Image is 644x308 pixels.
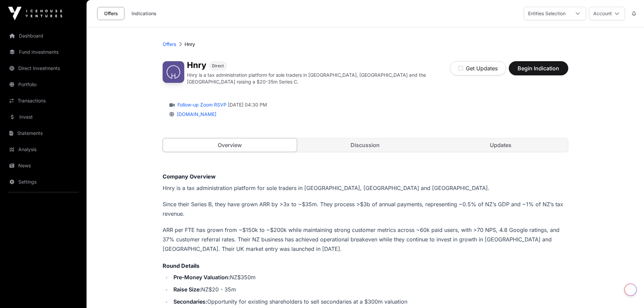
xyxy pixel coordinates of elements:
p: Hnry is a tax administration platform for sole traders in [GEOGRAPHIC_DATA], [GEOGRAPHIC_DATA] an... [163,183,568,193]
li: NZ$350m [171,273,568,282]
img: Icehouse Ventures Logo [8,7,62,20]
strong: Pre-Money Valuation: [173,274,230,281]
a: Discussion [298,138,432,152]
span: Direct [212,63,224,69]
li: NZ$20 - 35m [171,285,568,294]
strong: Round Details [163,262,199,269]
a: Updates [434,138,568,152]
strong: Raise Size: [173,286,201,293]
a: Statements [5,126,81,141]
iframe: Chat Widget [610,276,644,308]
p: Hnry is a tax administration platform for sole traders in [GEOGRAPHIC_DATA], [GEOGRAPHIC_DATA] an... [187,72,450,85]
p: Hnry [185,41,195,48]
a: Transactions [5,93,81,108]
a: [DOMAIN_NAME] [174,111,216,117]
a: Settings [5,174,81,189]
div: Entities Selection [524,7,570,20]
a: Begin Indication [509,68,568,75]
button: Account [589,7,625,20]
button: Begin Indication [509,61,568,75]
h1: Hnry [187,61,206,70]
span: Begin Indication [517,64,560,72]
p: ARR per FTE has grown from ~$150k to ~$200k while maintaining strong customer metrics across ~60k... [163,225,568,254]
a: Offers [163,41,176,48]
strong: Secondaries: [173,298,207,305]
a: Portfolio [5,77,81,92]
a: Dashboard [5,28,81,43]
a: Analysis [5,142,81,157]
li: Opportunity for existing shareholders to sell secondaries at a $300m valuation [171,297,568,306]
button: Get Updates [450,61,506,75]
p: Since their Series B, they have grown ARR by >3x to ~$35m. They process >$3b of annual payments, ... [163,199,568,218]
a: Invest [5,110,81,124]
a: Direct Investments [5,61,81,76]
a: Overview [163,138,297,152]
strong: Company Overview [163,173,216,180]
a: Fund Investments [5,45,81,60]
nav: Tabs [163,138,568,152]
img: Hnry [163,61,184,83]
a: News [5,158,81,173]
span: [DATE] 04:30 PM [228,101,267,108]
a: Follow-up Zoom RSVP [176,101,226,108]
a: Offers [97,7,124,20]
a: Indications [127,7,161,20]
